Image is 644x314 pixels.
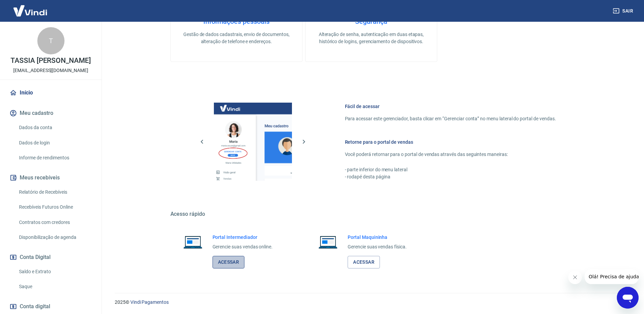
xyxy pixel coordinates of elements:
p: Gerencie suas vendas online. [213,243,273,250]
p: TASSIA [PERSON_NAME] [11,57,91,64]
a: Recebíveis Futuros Online [16,200,93,214]
a: Disponibilização de agenda [16,230,93,244]
span: Olá! Precisa de ajuda? [4,5,57,10]
span: Conta digital [20,302,50,311]
h6: Fácil de acessar [345,103,556,110]
a: Informe de rendimentos [16,151,93,165]
p: [EMAIL_ADDRESS][DOMAIN_NAME] [13,67,88,74]
a: Dados de login [16,136,93,150]
img: Imagem de um notebook aberto [179,234,207,250]
a: Saldo e Extrato [16,265,93,279]
h6: Portal Maquininha [348,234,407,241]
a: Acessar [213,256,245,268]
div: T [37,27,65,54]
button: Meu cadastro [8,106,93,121]
h6: Retorne para o portal de vendas [345,139,556,145]
a: Conta digital [8,299,93,314]
p: Para acessar este gerenciador, basta clicar em “Gerenciar conta” no menu lateral do portal de ven... [345,115,556,122]
iframe: Fechar mensagem [568,271,582,284]
img: Imagem da dashboard mostrando o botão de gerenciar conta na sidebar no lado esquerdo [214,103,292,181]
p: Gestão de dados cadastrais, envio de documentos, alteração de telefone e endereços. [182,31,291,45]
p: Você poderá retornar para o portal de vendas através das seguintes maneiras: [345,151,556,158]
h6: Portal Intermediador [213,234,273,241]
iframe: Botão para abrir a janela de mensagens [617,287,639,309]
button: Conta Digital [8,250,93,265]
a: Saque [16,280,93,294]
button: Sair [611,5,636,17]
p: Gerencie suas vendas física. [348,243,407,250]
a: Relatório de Recebíveis [16,185,93,199]
p: Alteração de senha, autenticação em duas etapas, histórico de logins, gerenciamento de dispositivos. [316,31,426,45]
a: Acessar [348,256,380,268]
a: Início [8,85,93,100]
h5: Acesso rápido [170,211,572,217]
iframe: Mensagem da empresa [585,269,639,284]
a: Dados da conta [16,121,93,135]
button: Meus recebíveis [8,170,93,185]
p: - rodapé desta página [345,173,556,180]
a: Vindi Pagamentos [130,299,169,305]
a: Contratos com credores [16,215,93,229]
img: Vindi [8,0,52,21]
p: - parte inferior do menu lateral [345,166,556,173]
p: 2025 © [115,299,628,306]
img: Imagem de um notebook aberto [314,234,342,250]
